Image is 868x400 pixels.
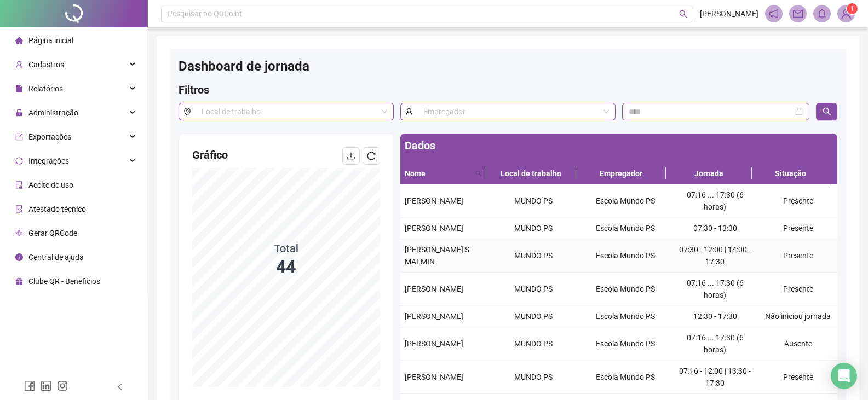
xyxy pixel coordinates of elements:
[488,361,580,394] td: MUNDO PS
[28,205,86,213] span: Atestado técnico
[15,133,23,141] span: export
[671,218,759,239] td: 07:30 - 13:30
[116,383,124,391] span: left
[488,306,580,327] td: MUNDO PS
[838,5,854,22] img: 89436
[473,165,484,182] span: search
[769,9,779,19] span: notification
[179,83,209,96] span: Filtros
[758,184,837,218] td: Presente
[367,152,376,160] span: reload
[15,157,23,165] span: sync
[15,205,23,213] span: solution
[758,239,837,273] td: Presente
[666,163,752,184] th: Jornada
[28,181,73,189] span: Aceite de uso
[700,8,758,20] span: [PERSON_NAME]
[752,163,829,184] th: Situação
[758,327,837,361] td: Ausente
[671,306,759,327] td: 12:30 - 17:30
[579,361,671,394] td: Escola Mundo PS
[15,253,23,261] span: info-circle
[488,218,580,239] td: MUNDO PS
[671,327,759,361] td: 07:16 ... 17:30 (6 horas)
[488,239,580,273] td: MUNDO PS
[405,285,463,293] span: [PERSON_NAME]
[793,9,803,19] span: mail
[831,363,857,389] div: Open Intercom Messenger
[405,139,435,152] span: Dados
[405,373,463,381] span: [PERSON_NAME]
[15,61,23,68] span: user-add
[405,196,463,205] span: [PERSON_NAME]
[28,60,64,69] span: Cadastros
[488,273,580,306] td: MUNDO PS
[579,218,671,239] td: Escola Mundo PS
[400,103,417,120] span: user
[823,107,831,116] span: search
[671,184,759,218] td: 07:16 ... 17:30 (6 horas)
[15,85,23,92] span: file
[758,361,837,394] td: Presente
[671,273,759,306] td: 07:16 ... 17:30 (6 horas)
[28,277,100,286] span: Clube QR - Beneficios
[15,109,23,117] span: lock
[15,277,23,285] span: gift
[15,37,23,44] span: home
[579,306,671,327] td: Escola Mundo PS
[405,339,463,348] span: [PERSON_NAME]
[579,273,671,306] td: Escola Mundo PS
[576,163,666,184] th: Empregador
[179,59,309,74] span: Dashboard de jornada
[758,273,837,306] td: Presente
[28,132,71,141] span: Exportações
[405,245,469,266] span: [PERSON_NAME] S MALMIN
[28,84,63,93] span: Relatórios
[405,312,463,321] span: [PERSON_NAME]
[579,239,671,273] td: Escola Mundo PS
[28,253,84,262] span: Central de ajuda
[192,148,228,161] span: Gráfico
[671,239,759,273] td: 07:30 - 12:00 | 14:00 - 17:30
[405,224,463,233] span: [PERSON_NAME]
[28,229,77,237] span: Gerar QRCode
[15,229,23,237] span: qrcode
[475,170,482,177] span: search
[817,9,827,19] span: bell
[347,152,355,160] span: download
[679,10,687,18] span: search
[579,184,671,218] td: Escola Mundo PS
[57,380,68,391] span: instagram
[24,380,35,391] span: facebook
[758,218,837,239] td: Presente
[41,380,51,391] span: linkedin
[850,5,854,13] span: 1
[28,36,73,45] span: Página inicial
[671,361,759,394] td: 07:16 - 12:00 | 13:30 - 17:30
[405,167,471,179] span: Nome
[15,181,23,189] span: audit
[758,306,837,327] td: Não iniciou jornada
[486,163,576,184] th: Local de trabalho
[28,108,78,117] span: Administração
[179,103,196,120] span: environment
[28,156,69,165] span: Integrações
[488,184,580,218] td: MUNDO PS
[847,3,858,14] sup: Atualize o seu contato no menu Meus Dados
[488,327,580,361] td: MUNDO PS
[579,327,671,361] td: Escola Mundo PS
